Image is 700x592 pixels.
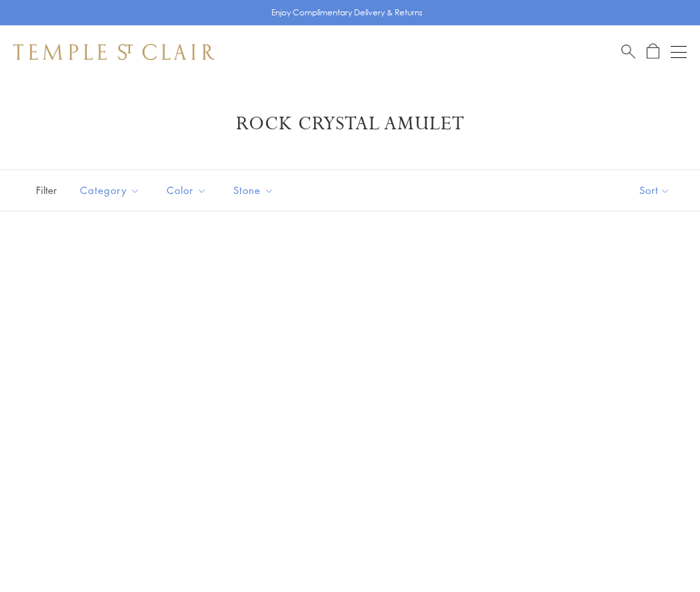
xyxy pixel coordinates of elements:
[271,6,423,19] p: Enjoy Complimentary Delivery & Returns
[70,175,150,205] button: Category
[160,182,217,199] span: Color
[223,175,284,205] button: Stone
[73,182,150,199] span: Category
[227,182,284,199] span: Stone
[621,43,635,60] a: Search
[33,112,667,136] h1: Rock Crystal Amulet
[157,175,217,205] button: Color
[13,44,215,60] img: Temple St. Clair
[609,170,700,211] button: Show sort by
[671,44,687,60] button: Open navigation
[647,43,659,60] a: Open Shopping Bag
